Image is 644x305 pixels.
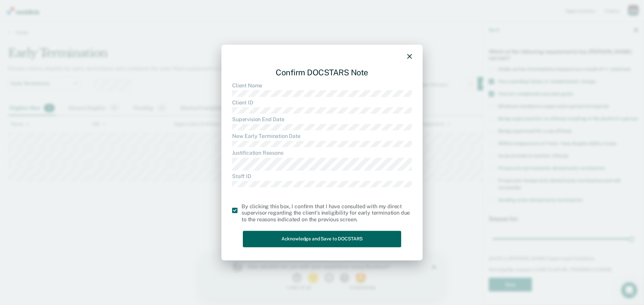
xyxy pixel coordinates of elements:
[230,10,234,14] div: Close survey
[232,173,412,179] dt: Staff ID
[232,99,412,106] dt: Client ID
[46,9,201,15] div: How satisfied are you with your experience using Recidiviz?
[153,18,166,28] button: 5
[232,116,412,123] dt: Supervision End Date
[232,83,412,89] dt: Client Name
[105,18,119,28] button: 2
[232,62,412,83] div: Confirm DOCSTARS Note
[241,204,412,223] div: By clicking this box, I confirm that I have consulted with my direct supervisor regarding the cli...
[232,133,412,140] dt: New Early Termination Date
[46,30,109,34] div: 1 - Not at all
[138,18,149,28] button: 4
[30,7,40,17] img: Profile image for Kim
[243,231,401,247] button: Acknowledge and Save to DOCSTARS
[232,150,412,156] dt: Justification Reasons
[90,18,102,28] button: 1
[147,30,211,34] div: 5 - Extremely
[122,18,134,28] button: 3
